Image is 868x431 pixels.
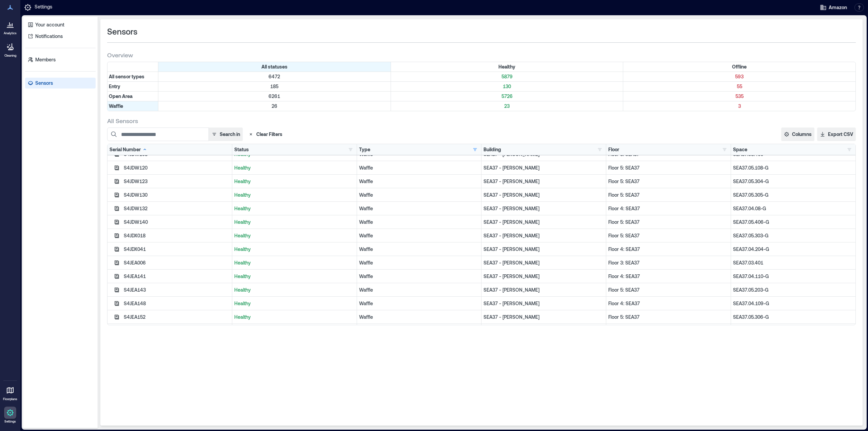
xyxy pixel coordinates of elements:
p: 6472 [160,73,389,80]
a: Floorplans [1,382,19,403]
p: 23 [392,103,622,110]
a: Members [25,54,96,65]
a: Your account [25,19,96,30]
div: Space [733,146,747,153]
p: Members [35,56,56,63]
div: Filter by Type: Waffle & Status: Healthy [391,101,624,111]
p: 130 [392,83,622,90]
p: 5879 [392,73,622,80]
p: 535 [625,93,854,100]
div: Filter by Status: Offline [623,62,855,72]
div: Filter by Type: Entry [107,82,158,91]
button: Export CSV [817,128,856,141]
p: Floorplans [3,397,17,401]
p: 5726 [392,93,622,100]
div: Filter by Type: Entry & Status: Healthy [391,82,624,91]
div: Filter by Type: Open Area & Status: Offline [623,92,855,101]
div: Filter by Type: Waffle & Status: Offline [623,101,855,111]
p: Settings [35,3,52,12]
p: 185 [160,83,389,90]
div: Serial Number [110,146,147,153]
p: Settings [4,419,16,424]
p: 6261 [160,93,389,100]
p: Analytics [4,31,17,35]
a: Sensors [25,78,96,89]
a: Cleaning [2,39,19,60]
p: 593 [625,73,854,80]
div: Filter by Type: Open Area & Status: Healthy [391,92,624,101]
div: Filter by Status: Healthy [391,62,624,72]
button: Amazon [818,2,849,13]
span: Sensors [107,26,137,37]
span: Amazon [829,4,847,11]
p: Cleaning [4,54,16,58]
button: Columns [781,128,814,141]
p: 55 [625,83,854,90]
p: Sensors [35,80,53,86]
div: Building [484,146,501,153]
a: Analytics [2,16,19,37]
div: Status [234,146,249,153]
p: Your account [35,21,64,28]
a: Notifications [25,31,96,42]
div: All statuses [158,62,391,72]
span: Overview [107,51,133,59]
div: Filter by Type: Entry & Status: Offline [623,82,855,91]
a: Settings [2,405,18,426]
button: Search in [209,128,243,141]
div: All sensor types [107,72,158,81]
span: All Sensors [107,117,138,125]
div: Filter by Type: Open Area [107,92,158,101]
button: Clear Filters [245,128,285,141]
div: Type [359,146,370,153]
div: Floor [608,146,619,153]
p: 3 [625,103,854,110]
p: 26 [160,103,389,110]
p: Notifications [35,33,63,40]
div: Filter by Type: Waffle (active - click to clear) [107,101,158,111]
